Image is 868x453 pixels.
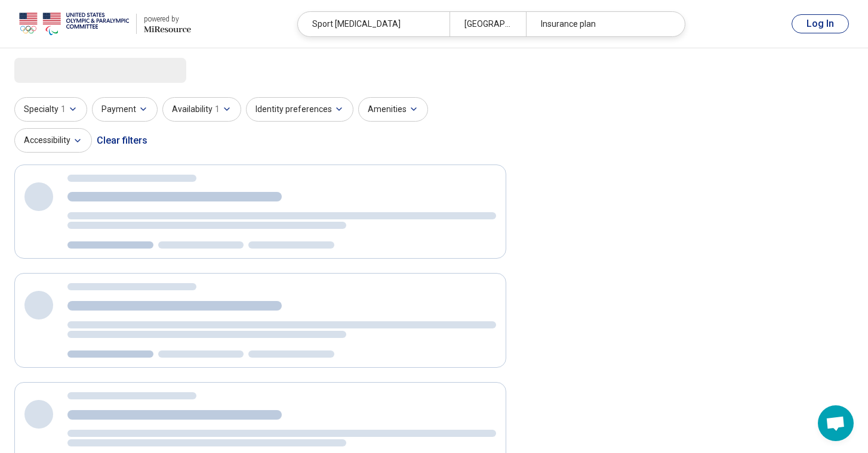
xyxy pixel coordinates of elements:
span: 1 [61,103,66,116]
span: 1 [215,103,220,116]
div: Open chat [818,405,854,441]
div: Sport [MEDICAL_DATA] [298,12,450,36]
button: Accessibility [14,128,92,153]
button: Availability1 [162,97,241,122]
button: Identity preferences [246,97,353,122]
span: Loading... [14,58,115,82]
a: USOPCpowered by [19,10,191,38]
img: USOPC [19,10,129,38]
button: Amenities [358,97,428,122]
div: Clear filters [97,126,147,155]
div: [GEOGRAPHIC_DATA], [GEOGRAPHIC_DATA] [450,12,525,36]
button: Payment [92,97,158,122]
button: Log In [792,14,849,33]
button: Specialty1 [14,97,87,122]
div: Insurance plan [526,12,678,36]
div: powered by [144,14,191,24]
